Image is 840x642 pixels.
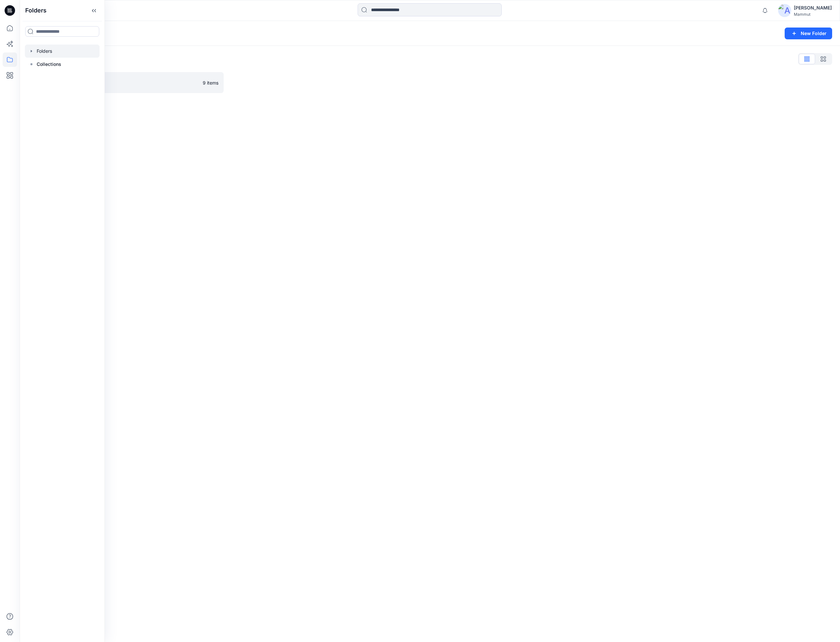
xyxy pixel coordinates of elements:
p: 9 items [203,79,218,86]
div: [PERSON_NAME] [794,4,832,12]
img: avatar [778,4,791,17]
button: New Folder [785,28,832,39]
a: T1_SPECTRE9 items [28,72,224,93]
p: Collections [37,60,61,68]
p: T1_SPECTRE [42,78,199,87]
div: Mammut [794,12,832,17]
